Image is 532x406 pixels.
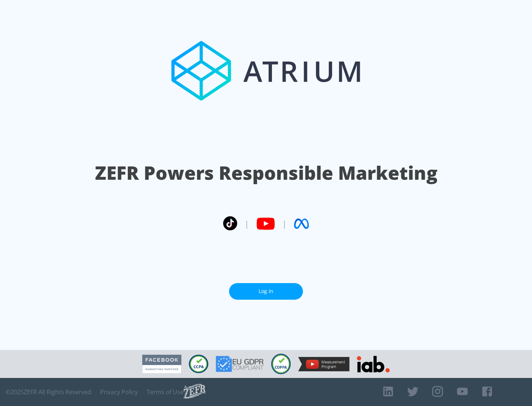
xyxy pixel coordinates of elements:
a: Privacy Policy [100,388,138,396]
h1: ZEFR Powers Responsible Marketing [95,160,437,186]
img: CCPA Compliant [189,355,208,373]
img: GDPR Compliant [216,356,264,372]
img: YouTube Measurement Program [298,357,349,371]
a: Terms of Use [147,388,184,396]
span: | [245,218,249,229]
img: IAB [357,356,390,372]
a: Log In [229,283,303,300]
img: COPPA Compliant [271,354,291,374]
span: © 2025 ZEFR All Rights Reserved [6,388,91,396]
img: Facebook Marketing Partner [142,355,181,374]
span: | [282,218,287,229]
